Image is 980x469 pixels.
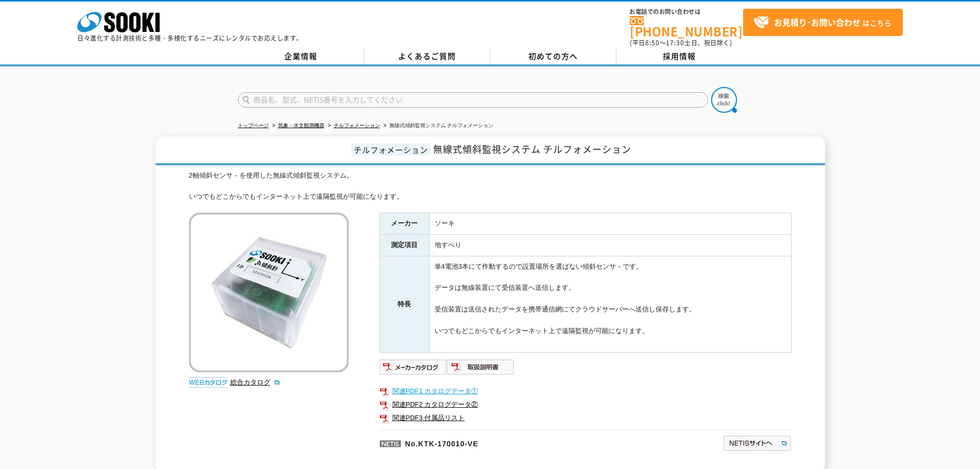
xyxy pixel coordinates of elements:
a: 初めての方へ [490,49,616,64]
a: 採用情報 [616,49,743,64]
li: 無線式傾斜監視システム チルフォメーション [382,120,494,131]
a: 気象・水文観測機器 [278,123,324,128]
span: 初めての方へ [528,50,578,62]
td: 地すべり [429,235,791,256]
a: よくあるご質問 [364,49,490,64]
img: 取扱説明書 [447,359,514,375]
a: トップページ [238,123,269,128]
strong: お見積り･お問い合わせ [774,16,861,28]
a: 関連PDF1 カタログデータ① [380,385,792,398]
span: 8:50 [645,38,660,47]
img: メーカーカタログ [380,359,447,375]
a: 取扱説明書 [447,366,514,373]
th: メーカー [380,213,429,235]
img: btn_search.png [711,87,737,113]
a: 関連PDF3 付属品リスト [380,411,792,425]
div: 2軸傾斜センサ－を使用した無線式傾斜監視システム。 いつでもどこからでもインターネット上で遠隔監視が可能になります。 [189,170,792,202]
span: お電話でのお問い合わせは [630,9,743,15]
th: 測定項目 [380,235,429,256]
span: チルフォメーション [351,144,431,155]
img: webカタログ [189,377,228,388]
span: 17:30 [666,38,684,47]
a: お見積り･お問い合わせはこちら [743,9,903,36]
span: (平日 ～ 土日、祝日除く) [630,38,732,47]
img: NETISサイトへ [723,435,792,451]
a: 企業情報 [238,49,364,64]
span: はこちら [753,15,891,30]
span: 無線式傾斜監視システム チルフォメーション [433,142,631,156]
td: ソーキ [429,213,791,235]
a: 総合カタログ [230,378,281,386]
p: 日々進化する計測技術と多種・多様化するニーズにレンタルでお応えします。 [77,35,303,41]
a: チルフォメーション [334,123,380,128]
a: [PHONE_NUMBER] [630,16,743,37]
td: 単4電池3本にて作動するので設置場所を選ばない傾斜センサ－です。 データは無線装置にて受信装置へ送信します。 受信装置は送信されたデータを携帯通信網にてクラウドサーバーへ送信し保存します。 いつ... [429,256,791,352]
img: 無線式傾斜監視システム チルフォメーション [189,213,349,372]
input: 商品名、型式、NETIS番号を入力してください [238,92,708,108]
th: 特長 [380,256,429,352]
a: メーカーカタログ [380,366,447,373]
a: 関連PDF2 カタログデータ② [380,398,792,411]
p: No.KTK-170010-VE [380,430,624,455]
